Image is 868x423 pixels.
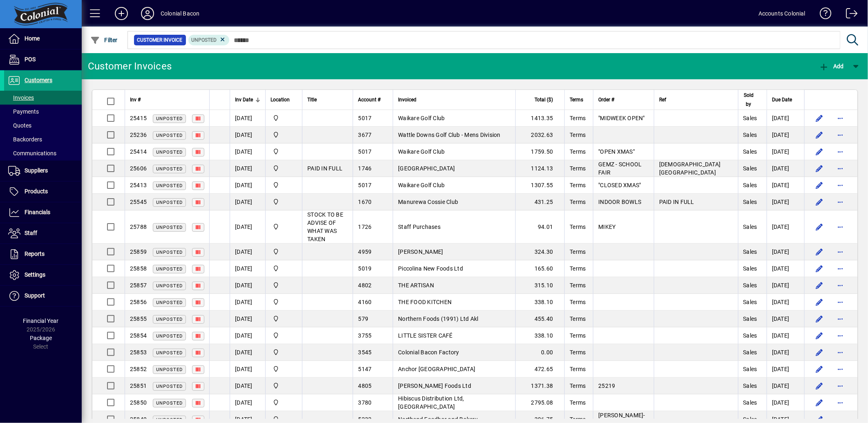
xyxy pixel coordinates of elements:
[358,399,371,406] span: 3780
[358,366,371,372] span: 5147
[230,361,265,378] td: [DATE]
[25,251,45,257] span: Reports
[834,379,847,392] button: More options
[271,95,297,104] div: Location
[88,33,120,47] button: Filter
[515,361,564,378] td: 472.65
[130,95,141,104] span: Inv #
[515,143,564,160] td: 1759.50
[515,177,564,194] td: 1307.55
[570,265,586,272] span: Terms
[813,245,826,258] button: Edit
[271,381,297,390] span: Provida
[130,416,147,423] span: 25849
[743,349,757,356] span: Sales
[767,143,804,160] td: [DATE]
[834,145,847,158] button: More options
[743,332,757,339] span: Sales
[767,394,804,411] td: [DATE]
[230,311,265,327] td: [DATE]
[570,399,586,406] span: Terms
[598,383,615,389] span: 25219
[134,6,161,21] button: Profile
[4,244,82,264] a: Reports
[25,292,45,299] span: Support
[834,279,847,292] button: More options
[515,127,564,143] td: 2032.63
[4,265,82,285] a: Settings
[25,209,50,215] span: Financials
[358,316,368,322] span: 579
[358,248,371,255] span: 4959
[230,143,265,160] td: [DATE]
[130,148,147,155] span: 25414
[130,265,147,272] span: 25858
[515,194,564,210] td: 431.25
[4,161,82,181] a: Suppliers
[230,327,265,344] td: [DATE]
[156,300,183,305] span: Unposted
[398,316,478,322] span: Northern Foods (1991) Ltd Akl
[515,260,564,277] td: 165.60
[398,282,434,289] span: THE ARTISAN
[767,110,804,127] td: [DATE]
[767,378,804,394] td: [DATE]
[743,132,757,138] span: Sales
[130,366,147,372] span: 25852
[130,349,147,356] span: 25853
[767,260,804,277] td: [DATE]
[813,379,826,392] button: Edit
[570,299,586,305] span: Terms
[743,182,757,188] span: Sales
[4,132,82,146] a: Backorders
[515,294,564,311] td: 338.10
[25,77,52,83] span: Customers
[813,346,826,359] button: Edit
[398,366,475,372] span: Anchor [GEOGRAPHIC_DATA]
[840,2,858,28] a: Logout
[271,95,290,104] span: Location
[156,283,183,289] span: Unposted
[398,265,463,272] span: Piccolina New Foods Ltd
[758,7,805,20] div: Accounts Colonial
[743,416,757,423] span: Sales
[570,199,586,205] span: Terms
[156,133,183,138] span: Unposted
[8,108,39,115] span: Payments
[307,95,348,104] div: Title
[235,95,260,104] div: Inv Date
[813,363,826,376] button: Edit
[598,199,641,205] span: INDOOR BOWLS
[767,210,804,244] td: [DATE]
[398,395,464,410] span: Hibiscus Distribution Ltd, [GEOGRAPHIC_DATA]
[743,366,757,372] span: Sales
[743,265,757,272] span: Sales
[25,188,48,195] span: Products
[570,282,586,289] span: Terms
[515,378,564,394] td: 1371.38
[813,162,826,175] button: Edit
[130,132,147,138] span: 25236
[271,314,297,323] span: Provida
[743,199,757,205] span: Sales
[834,396,847,409] button: More options
[570,132,586,138] span: Terms
[307,165,342,172] span: PAID IN FULL
[772,95,792,104] span: Due Date
[156,150,183,155] span: Unposted
[4,119,82,132] a: Quotes
[156,350,183,356] span: Unposted
[108,6,134,21] button: Add
[235,95,253,104] span: Inv Date
[130,95,204,104] div: Inv #
[8,94,34,101] span: Invoices
[834,329,847,342] button: More options
[230,110,265,127] td: [DATE]
[398,224,441,230] span: Staff Purchases
[271,247,297,256] span: Provida
[156,266,183,272] span: Unposted
[271,164,297,173] span: Colonial Bacon
[535,95,553,104] span: Total ($)
[398,148,445,155] span: Waikare Golf Club
[515,244,564,260] td: 324.30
